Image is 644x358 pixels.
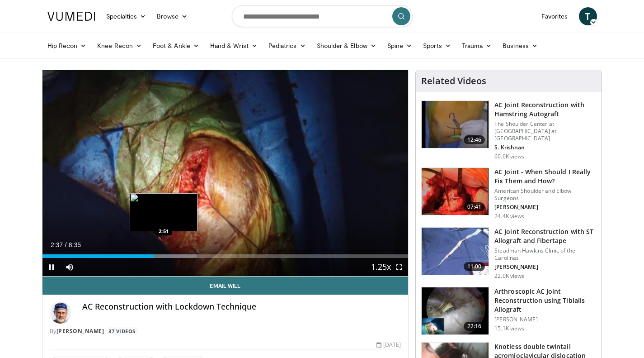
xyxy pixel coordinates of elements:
[494,153,524,160] p: 60.0K views
[311,37,382,55] a: Shoulder & Elbow
[232,5,413,27] input: Search topics, interventions
[464,322,485,331] span: 22:16
[494,213,524,220] p: 24.4K views
[42,37,92,55] a: Hip Recon
[51,241,63,248] span: 2:37
[42,258,61,276] button: Pause
[42,254,409,258] div: Progress Bar
[50,302,71,324] img: Avatar
[390,258,408,276] button: Fullscreen
[418,37,456,55] a: Sports
[263,37,311,55] a: Pediatrics
[422,228,489,275] img: 325549_0000_1.png.150x105_q85_crop-smart_upscale.jpg
[494,325,524,332] p: 15.1K views
[421,100,596,160] a: 12:46 AC Joint Reconstruction with Hamstring Autograft The Shoulder Center at [GEOGRAPHIC_DATA] a...
[464,135,485,144] span: 12:46
[494,316,596,323] p: [PERSON_NAME]
[65,241,67,248] span: /
[421,76,486,86] h4: Related Videos
[56,327,104,335] a: [PERSON_NAME]
[494,227,596,245] h3: AC Joint Reconstruction with ST Allograft and Fibertape
[42,277,409,295] a: Email Will
[372,258,390,276] button: Playback Rate
[42,70,409,277] video-js: Video Player
[376,341,401,349] div: [DATE]
[494,287,596,314] h3: Arthroscopic AC Joint Reconstruction using Tibialis Allograft
[151,7,193,25] a: Browse
[69,241,81,248] span: 8:35
[47,12,95,21] img: VuMedi Logo
[421,167,596,220] a: 07:41 AC Joint - When Should I Really Fix Them and How? American Shoulder and Elbow Surgeons [PER...
[464,262,485,271] span: 11:00
[92,37,147,55] a: Knee Recon
[494,100,596,119] h3: AC Joint Reconstruction with Hamstring Autograft
[494,167,596,186] h3: AC Joint - When Should I Really Fix Them and How?
[536,7,573,25] a: Favorites
[205,37,263,55] a: Hand & Wrist
[494,263,596,271] p: [PERSON_NAME]
[579,7,597,25] a: T
[464,202,485,211] span: 07:41
[382,37,418,55] a: Spine
[494,120,596,142] p: The Shoulder Center at [GEOGRAPHIC_DATA] at [GEOGRAPHIC_DATA]
[82,302,401,312] h4: AC Reconstruction with Lockdown Technique
[101,7,152,25] a: Specialties
[497,37,543,55] a: Business
[494,272,524,280] p: 22.0K views
[61,258,79,276] button: Mute
[50,327,401,335] div: By
[422,287,489,334] img: 579723_3.png.150x105_q85_crop-smart_upscale.jpg
[422,101,489,148] img: 134172_0000_1.png.150x105_q85_crop-smart_upscale.jpg
[106,327,139,335] a: 37 Videos
[494,187,596,202] p: American Shoulder and Elbow Surgeons
[456,37,498,55] a: Trauma
[147,37,205,55] a: Foot & Ankle
[421,287,596,335] a: 22:16 Arthroscopic AC Joint Reconstruction using Tibialis Allograft [PERSON_NAME] 15.1K views
[494,247,596,262] p: Steadman Hawkins Clinic of the Carolinas
[421,227,596,280] a: 11:00 AC Joint Reconstruction with ST Allograft and Fibertape Steadman Hawkins Clinic of the Caro...
[494,144,596,151] p: S. Krishnan
[494,204,596,211] p: [PERSON_NAME]
[130,193,197,231] img: image.jpeg
[422,168,489,215] img: mazz_3.png.150x105_q85_crop-smart_upscale.jpg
